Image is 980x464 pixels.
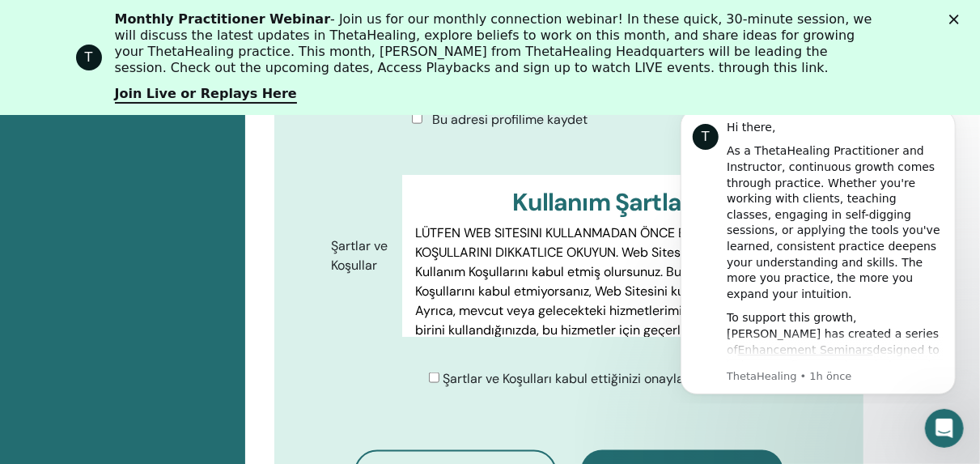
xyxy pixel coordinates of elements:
p: Message from ThetaHealing, sent 1h önce [70,275,287,289]
h3: Kullanım Şartları [415,188,794,217]
label: Şartlar ve Koşullar [319,231,402,281]
div: Profile image for ThetaHealing [76,45,102,70]
span: Bu adresi profilime kaydet [432,111,588,128]
p: LÜTFEN WEB SITESINI KULLANMADAN ÖNCE BU KULLANIM KOŞULLARINI DIKKATLICE OKUYUN. Web Sitesini kull... [415,223,794,418]
b: Monthly Practitioner Webinar [115,11,331,27]
div: Kapat [949,15,965,24]
div: - Join us for our monthly connection webinar! In these quick, 30-minute session, we will discuss ... [115,11,879,76]
a: Enhancement Seminars [82,249,217,262]
div: To support this growth, [PERSON_NAME] has created a series of designed to help you refine your kn... [70,215,287,390]
iframe: Intercom notifications mesaj [656,95,980,404]
iframe: Intercom live chat [925,409,964,448]
a: Join Live or Replays Here [115,86,297,104]
span: Şartlar ve Koşulları kabul ettiğinizi onaylamak için tıklayın [443,370,779,387]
